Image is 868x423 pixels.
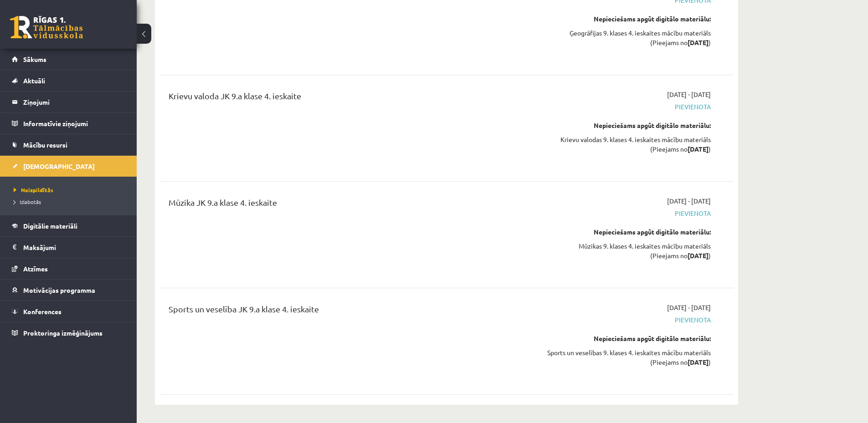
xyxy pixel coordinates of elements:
[14,198,128,206] a: Izlabotās
[688,251,709,260] strong: [DATE]
[688,145,709,153] strong: [DATE]
[12,113,125,134] a: Informatīvie ziņojumi
[12,237,125,258] a: Maksājumi
[12,215,125,236] a: Digitālie materiāli
[667,90,711,99] span: [DATE] - [DATE]
[12,49,125,70] a: Sākums
[539,241,711,260] div: Mūzikas 9. klases 4. ieskaites mācību materiāls (Pieejams no )
[23,222,77,230] span: Digitālie materiāli
[667,303,711,312] span: [DATE] - [DATE]
[12,301,125,322] a: Konferences
[12,156,125,177] a: [DEMOGRAPHIC_DATA]
[539,315,711,325] span: Pievienota
[688,358,709,366] strong: [DATE]
[169,196,525,213] div: Mūzika JK 9.a klase 4. ieskaite
[23,55,46,63] span: Sākums
[539,334,711,343] div: Nepieciešams apgūt digitālo materiālu:
[12,258,125,279] a: Atzīmes
[12,322,125,343] a: Proktoringa izmēģinājums
[539,227,711,237] div: Nepieciešams apgūt digitālo materiālu:
[23,92,125,112] legend: Ziņojumi
[169,303,525,320] div: Sports un veselība JK 9.a klase 4. ieskaite
[539,135,711,154] div: Krievu valodas 9. klases 4. ieskaites mācību materiāls (Pieejams no )
[14,186,128,194] a: Neizpildītās
[23,307,62,316] span: Konferences
[23,113,125,134] legend: Informatīvie ziņojumi
[539,102,711,112] span: Pievienota
[169,90,525,107] div: Krievu valoda JK 9.a klase 4. ieskaite
[539,28,711,47] div: Ģeogrāfijas 9. klases 4. ieskaites mācību materiāls (Pieejams no )
[12,280,125,301] a: Motivācijas programma
[23,162,95,170] span: [DEMOGRAPHIC_DATA]
[539,209,711,218] span: Pievienota
[23,265,48,273] span: Atzīmes
[23,237,125,258] legend: Maksājumi
[23,141,67,149] span: Mācību resursi
[14,198,41,205] span: Izlabotās
[12,70,125,91] a: Aktuāli
[539,14,711,24] div: Nepieciešams apgūt digitālo materiālu:
[23,329,103,337] span: Proktoringa izmēģinājums
[539,121,711,130] div: Nepieciešams apgūt digitālo materiālu:
[10,16,83,39] a: Rīgas 1. Tālmācības vidusskola
[14,186,53,194] span: Neizpildītās
[12,134,125,155] a: Mācību resursi
[688,38,709,46] strong: [DATE]
[667,196,711,206] span: [DATE] - [DATE]
[23,76,45,85] span: Aktuāli
[12,92,125,112] a: Ziņojumi
[539,348,711,367] div: Sports un veselības 9. klases 4. ieskaites mācību materiāls (Pieejams no )
[23,286,95,294] span: Motivācijas programma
